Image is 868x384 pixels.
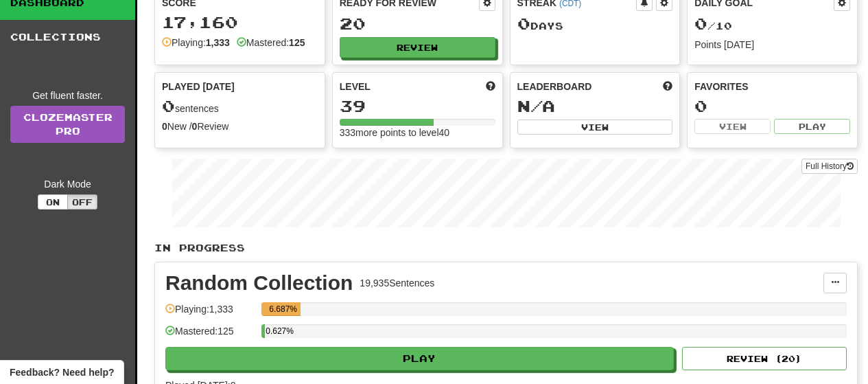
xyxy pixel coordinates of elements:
[162,96,175,115] span: 0
[682,347,847,370] button: Review (20)
[694,20,732,32] span: / 10
[165,347,674,370] button: Play
[165,273,353,293] div: Random Collection
[694,38,850,52] div: Points [DATE]
[289,37,305,48] strong: 125
[10,177,125,191] div: Dark Mode
[774,119,850,134] button: Play
[340,126,495,139] div: 333 more points to level 40
[67,194,97,210] button: Off
[162,36,230,49] div: Playing:
[694,14,707,33] span: 0
[694,98,850,115] div: 0
[38,194,68,210] button: On
[340,15,495,32] div: 20
[801,159,858,174] button: Full History
[162,98,318,115] div: sentences
[237,36,305,49] div: Mastered:
[192,121,198,132] strong: 0
[517,96,555,115] span: N/A
[162,80,235,93] span: Played [DATE]
[517,120,673,135] button: View
[162,121,167,132] strong: 0
[154,241,858,255] p: In Progress
[162,14,318,31] div: 17,160
[517,80,592,93] span: Leaderboard
[10,365,114,379] span: Open feedback widget
[10,89,125,102] div: Get fluent faster.
[663,80,672,93] span: This week in points, UTC
[694,80,850,93] div: Favorites
[517,15,673,33] div: Day s
[165,302,255,325] div: Playing: 1,333
[165,324,255,347] div: Mastered: 125
[694,119,771,134] button: View
[517,14,530,33] span: 0
[266,302,301,316] div: 6.687%
[340,98,495,115] div: 39
[340,80,371,93] span: Level
[206,37,230,48] strong: 1,333
[10,106,125,143] a: ClozemasterPro
[340,37,495,58] button: Review
[162,120,318,133] div: New / Review
[360,276,434,290] div: 19,935 Sentences
[486,80,495,93] span: Score more points to level up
